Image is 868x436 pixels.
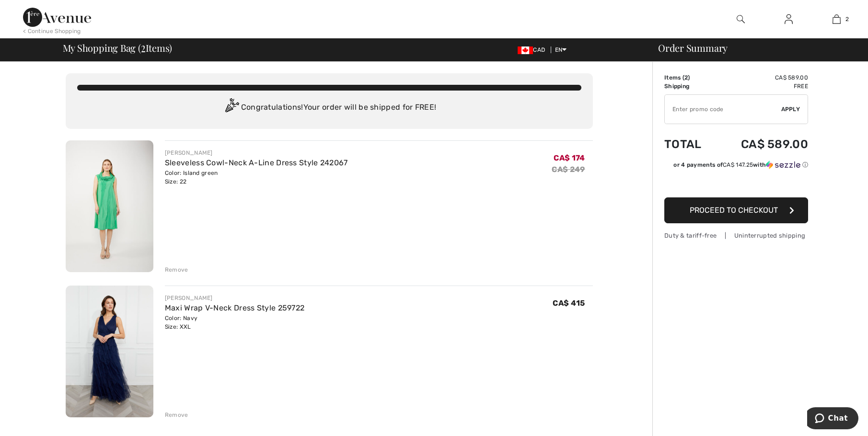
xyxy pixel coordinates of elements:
[664,161,808,172] div: or 4 payments ofCA$ 147.25withSezzle Click to learn more about Sezzle
[690,206,778,215] span: Proceed to Checkout
[716,73,808,82] td: CA$ 589.00
[165,169,348,186] div: Color: Island green Size: 22
[785,13,793,25] img: My Info
[77,98,581,117] div: Congratulations! Your order will be shipped for FREE!
[716,82,808,91] td: Free
[845,15,849,23] span: 2
[518,46,549,53] span: CAD
[647,43,862,53] div: Order Summary
[664,172,808,194] iframe: PayPal-paypal
[664,197,808,223] button: Proceed to Checkout
[555,46,567,53] span: EN
[684,74,688,81] span: 2
[165,303,305,312] a: Maxi Wrap V-Neck Dress Style 259722
[781,105,800,114] span: Apply
[664,73,716,82] td: Items ( )
[63,43,173,53] span: My Shopping Bag ( Items)
[665,95,781,124] input: Promo code
[552,165,585,174] s: CA$ 249
[66,140,153,272] img: Sleeveless Cowl-Neck A-Line Dress Style 242067
[664,128,716,161] td: Total
[165,265,188,274] div: Remove
[833,13,841,25] img: My Bag
[23,8,91,27] img: 1ère Avenue
[165,158,348,167] a: Sleeveless Cowl-Neck A-Line Dress Style 242067
[222,98,241,117] img: Congratulation2.svg
[673,161,808,169] div: or 4 payments of with
[664,82,716,91] td: Shipping
[141,41,146,53] span: 2
[813,13,860,25] a: 2
[165,411,188,419] div: Remove
[553,298,585,308] span: CA$ 415
[518,46,533,54] img: Canadian Dollar
[23,27,81,35] div: < Continue Shopping
[807,407,858,431] iframe: Opens a widget where you can chat to one of our agents
[777,13,800,25] a: Sign In
[737,13,745,25] img: search the website
[554,153,585,162] span: CA$ 174
[716,128,808,161] td: CA$ 589.00
[165,294,305,302] div: [PERSON_NAME]
[664,231,808,240] div: Duty & tariff-free | Uninterrupted shipping
[766,161,800,169] img: Sezzle
[723,161,753,168] span: CA$ 147.25
[66,286,153,417] img: Maxi Wrap V-Neck Dress Style 259722
[165,314,305,331] div: Color: Navy Size: XXL
[165,149,348,157] div: [PERSON_NAME]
